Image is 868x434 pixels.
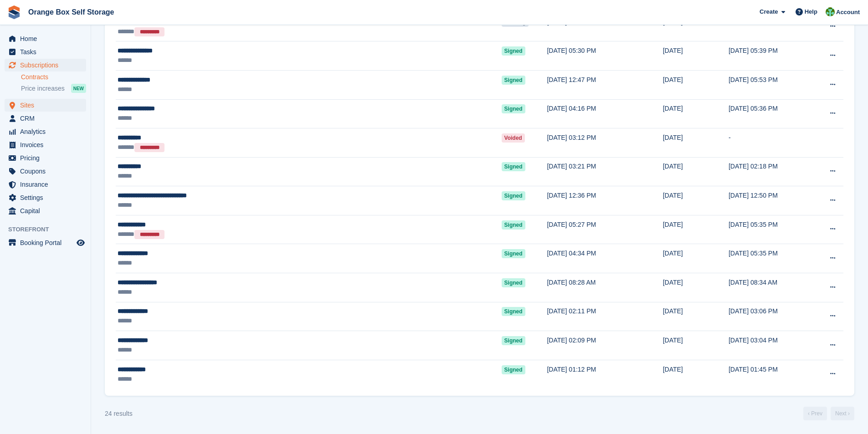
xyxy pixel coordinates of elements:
[729,128,812,158] td: -
[8,225,91,234] span: Storefront
[663,70,729,99] td: [DATE]
[20,59,75,71] span: Subscriptions
[5,125,86,138] a: menu
[502,336,525,345] span: Signed
[5,138,86,151] a: menu
[21,83,86,93] a: Price increases NEW
[547,70,663,99] td: [DATE] 12:47 PM
[20,152,75,164] span: Pricing
[547,41,663,71] td: [DATE] 05:30 PM
[20,32,75,45] span: Home
[5,59,86,71] a: menu
[5,99,86,112] a: menu
[663,99,729,128] td: [DATE]
[663,41,729,71] td: [DATE]
[547,302,663,331] td: [DATE] 02:11 PM
[20,138,75,151] span: Invoices
[5,32,86,45] a: menu
[502,46,525,56] span: Signed
[663,331,729,360] td: [DATE]
[5,165,86,178] a: menu
[502,104,525,113] span: Signed
[5,178,86,191] a: menu
[5,112,86,125] a: menu
[729,186,812,215] td: [DATE] 12:50 PM
[502,162,525,171] span: Signed
[729,302,812,331] td: [DATE] 03:06 PM
[502,220,525,230] span: Signed
[663,215,729,244] td: [DATE]
[20,204,75,217] span: Capital
[7,5,21,19] img: stora-icon-8386f47178a22dfd0bd8f6a31ec36ba5ce8667c1dd55bd0f319d3a0aa187defe.svg
[729,331,812,360] td: [DATE] 03:04 PM
[71,84,86,93] div: NEW
[20,112,75,125] span: CRM
[547,128,663,158] td: [DATE] 03:12 PM
[663,157,729,186] td: [DATE]
[20,165,75,178] span: Coupons
[25,5,118,20] a: Orange Box Self Storage
[836,8,860,17] span: Account
[20,191,75,204] span: Settings
[547,215,663,244] td: [DATE] 05:27 PM
[502,307,525,316] span: Signed
[5,191,86,204] a: menu
[20,236,75,249] span: Booking Portal
[729,244,812,273] td: [DATE] 05:35 PM
[547,360,663,388] td: [DATE] 01:12 PM
[20,99,75,112] span: Sites
[20,46,75,58] span: Tasks
[547,331,663,360] td: [DATE] 02:09 PM
[760,7,778,16] span: Create
[729,360,812,388] td: [DATE] 01:45 PM
[831,407,854,420] a: Next
[20,178,75,191] span: Insurance
[5,152,86,164] a: menu
[826,7,835,16] img: Binder Bhardwaj
[75,237,86,248] a: Preview store
[20,125,75,138] span: Analytics
[502,76,525,85] span: Signed
[803,407,827,420] a: Previous
[547,186,663,215] td: [DATE] 12:36 PM
[663,128,729,158] td: [DATE]
[21,73,86,82] a: Contracts
[547,157,663,186] td: [DATE] 03:21 PM
[663,302,729,331] td: [DATE]
[729,215,812,244] td: [DATE] 05:35 PM
[663,273,729,302] td: [DATE]
[805,7,817,16] span: Help
[729,157,812,186] td: [DATE] 02:18 PM
[5,204,86,217] a: menu
[729,41,812,71] td: [DATE] 05:39 PM
[502,278,525,287] span: Signed
[547,12,663,41] td: [DATE] 04:15 PM
[729,70,812,99] td: [DATE] 05:53 PM
[801,407,856,420] nav: Page
[502,249,525,258] span: Signed
[502,365,525,374] span: Signed
[663,12,729,41] td: [DATE]
[547,244,663,273] td: [DATE] 04:34 PM
[5,46,86,58] a: menu
[502,133,525,143] span: Voided
[502,191,525,200] span: Signed
[21,84,65,93] span: Price increases
[663,244,729,273] td: [DATE]
[663,360,729,388] td: [DATE]
[5,236,86,249] a: menu
[729,12,812,41] td: -
[729,273,812,302] td: [DATE] 08:34 AM
[547,273,663,302] td: [DATE] 08:28 AM
[663,186,729,215] td: [DATE]
[547,99,663,128] td: [DATE] 04:16 PM
[729,99,812,128] td: [DATE] 05:36 PM
[105,409,133,419] div: 24 results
